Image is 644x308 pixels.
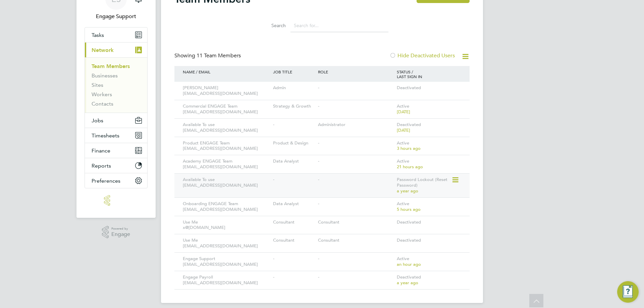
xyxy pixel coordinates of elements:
[271,174,316,186] div: -
[290,19,388,32] input: Search for...
[104,195,128,206] img: engage-logo-retina.png
[395,66,463,82] div: STATUS / LAST SIGN IN
[271,198,316,210] div: Data Analyst
[92,101,113,107] a: Contacts
[395,174,451,197] div: Password Lockout (Reset Password)
[389,52,455,59] label: Hide Deactivated Users
[181,198,271,216] div: Onboarding ENGAGE Team [EMAIL_ADDRESS][DOMAIN_NAME]
[316,234,395,247] div: Consultant
[271,119,316,131] div: -
[92,147,110,154] span: Finance
[316,271,395,284] div: -
[181,216,271,234] div: Use Me x@[DOMAIN_NAME]
[395,100,463,118] div: Active
[85,57,147,113] div: Network
[271,100,316,113] div: Strategy & Growth
[397,261,421,267] span: an hour ago
[271,137,316,149] div: Product & Design
[92,72,118,79] a: Businesses
[92,63,130,69] a: Team Members
[271,271,316,284] div: -
[92,132,119,139] span: Timesheets
[111,232,130,237] span: Engage
[85,12,148,20] span: Engage Support
[271,155,316,168] div: Data Analyst
[181,137,271,155] div: Product ENGAGE Team [EMAIL_ADDRESS][DOMAIN_NAME]
[316,253,395,265] div: -
[181,100,271,118] div: Commercial ENGAGE Team [EMAIL_ADDRESS][DOMAIN_NAME]
[316,216,395,229] div: Consultant
[397,188,418,194] span: a year ago
[316,100,395,113] div: -
[271,82,316,94] div: Admin
[85,195,148,206] a: Go to home page
[85,173,147,188] button: Preferences
[397,164,423,170] span: 21 hours ago
[197,52,241,59] span: 11 Team Members
[181,271,271,289] div: Engage Payroll [EMAIL_ADDRESS][DOMAIN_NAME]
[92,117,103,124] span: Jobs
[181,82,271,100] div: [PERSON_NAME] [EMAIL_ADDRESS][DOMAIN_NAME]
[85,128,147,143] button: Timesheets
[181,174,271,192] div: Available To use [EMAIL_ADDRESS][DOMAIN_NAME]
[85,113,147,128] button: Jobs
[395,119,463,137] div: Deactivated
[102,226,130,239] a: Powered byEngage
[397,145,421,151] span: 3 hours ago
[395,271,463,289] div: Deactivated
[92,32,104,38] span: Tasks
[181,66,271,77] div: NAME / EMAIL
[92,91,112,98] a: Workers
[316,119,395,131] div: Administrator
[395,137,463,155] div: Active
[316,155,395,168] div: -
[617,281,639,303] button: Engage Resource Center
[92,47,114,53] span: Network
[395,253,463,271] div: Active
[181,119,271,137] div: Available To use [EMAIL_ADDRESS][DOMAIN_NAME]
[85,158,147,173] button: Reports
[85,27,147,42] a: Tasks
[316,198,395,210] div: -
[181,155,271,173] div: Academy ENGAGE Team [EMAIL_ADDRESS][DOMAIN_NAME]
[271,216,316,229] div: Consultant
[395,198,463,216] div: Active
[316,82,395,94] div: -
[316,137,395,149] div: -
[92,82,103,88] a: Sites
[395,82,463,94] div: Deactivated
[85,143,147,158] button: Finance
[395,155,463,173] div: Active
[181,234,271,252] div: Use Me [EMAIL_ADDRESS][DOMAIN_NAME]
[316,174,395,186] div: -
[111,226,130,232] span: Powered by
[271,253,316,265] div: -
[397,127,410,133] span: [DATE]
[92,178,120,184] span: Preferences
[271,66,316,77] div: JOB TITLE
[397,109,410,115] span: [DATE]
[85,43,147,57] button: Network
[395,234,463,247] div: Deactivated
[92,163,111,169] span: Reports
[395,216,463,229] div: Deactivated
[271,234,316,247] div: Consultant
[256,22,286,28] label: Search
[397,280,418,286] span: a year ago
[174,52,242,59] div: Showing
[181,253,271,271] div: Engage Support [EMAIL_ADDRESS][DOMAIN_NAME]
[397,206,421,212] span: 5 hours ago
[316,66,395,77] div: ROLE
